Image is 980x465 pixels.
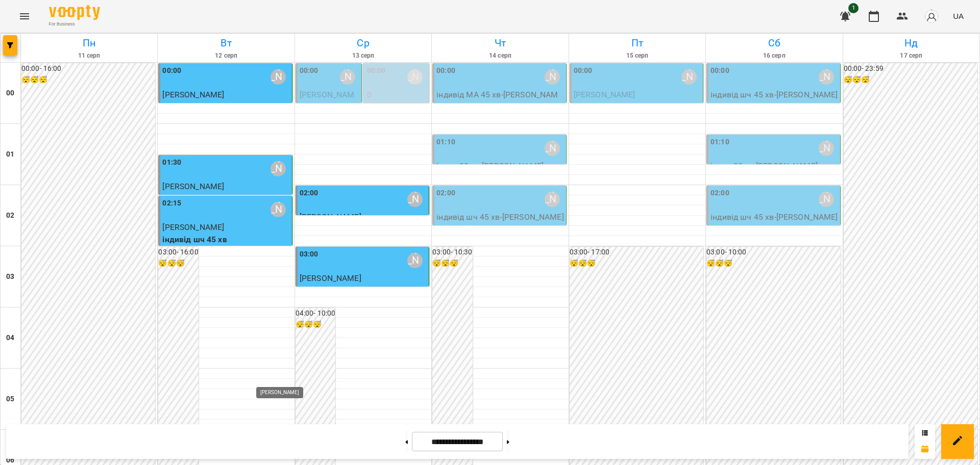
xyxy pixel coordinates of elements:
div: Вовк Галина [545,69,560,85]
label: 00:00 [436,65,455,76]
h6: Пт [571,35,704,51]
h6: 😴😴😴 [158,258,198,269]
img: avatar_s.png [924,9,939,23]
label: 00:00 [574,65,593,76]
div: Вовк Галина [681,69,697,85]
h6: Чт [433,35,567,51]
label: 02:15 [162,198,181,209]
div: Вовк Галина [819,141,834,156]
div: Вовк Галина [407,192,423,207]
div: Вовк Галина [407,69,423,85]
h6: 17 серп [845,51,978,61]
label: 02:00 [710,188,729,199]
h6: 00 [6,88,14,99]
p: індивід МА 45 хв [574,101,701,113]
h6: 03:00 - 10:30 [432,247,472,258]
h6: 03:00 - 10:00 [706,247,840,258]
p: Індив 30 хв - [PERSON_NAME] [436,160,563,172]
div: Вовк Галина [271,202,286,217]
p: індивід МА 45 хв [300,285,427,297]
span: 1 [848,3,859,13]
h6: 04 [6,332,14,344]
h6: 😴😴😴 [296,319,335,330]
label: 01:30 [162,157,181,168]
h6: Сб [707,35,841,51]
span: [PERSON_NAME] [162,90,224,99]
h6: 12 серп [159,51,292,61]
h6: 00:00 - 16:00 [21,63,155,74]
span: [PERSON_NAME] [574,90,635,99]
div: Вовк Галина [545,141,560,156]
label: 02:00 [436,188,455,199]
label: 02:00 [300,188,318,199]
span: [PERSON_NAME] [300,90,355,112]
h6: Вт [159,35,292,51]
h6: 😴😴😴 [21,74,155,86]
label: 00:00 [367,65,386,76]
h6: 04:00 - 10:00 [296,308,335,319]
span: For Business [49,21,100,28]
h6: Нд [845,35,978,51]
p: індивід шч 45 хв [162,193,289,205]
p: Індив 30 хв - [PERSON_NAME] [710,160,838,172]
span: [PERSON_NAME] [162,182,224,191]
p: індивід шч 45 хв - [PERSON_NAME] [710,89,838,101]
h6: 02 [6,210,14,221]
div: Вовк Галина [819,192,834,207]
span: [PERSON_NAME] [162,222,224,232]
h6: Пн [22,35,156,51]
h6: 😴😴😴 [844,74,977,86]
h6: 13 серп [297,51,430,61]
div: Вовк Галина [340,69,355,85]
div: Вовк Галина [819,69,834,85]
h6: 03 [6,271,14,282]
p: індивід МА 45 хв [162,101,289,113]
h6: 03:00 - 17:00 [570,247,703,258]
label: 00:00 [300,65,318,76]
h6: 15 серп [571,51,704,61]
label: 03:00 [300,249,318,260]
label: 01:10 [710,137,729,148]
div: Вовк Галина [271,69,286,85]
label: 00:00 [162,65,181,76]
p: індивід МА 45 хв - [PERSON_NAME] [436,89,563,113]
h6: 😴😴😴 [570,258,703,269]
label: 00:00 [710,65,729,76]
img: Voopty Logo [49,5,100,20]
h6: 05 [6,394,14,405]
p: 0 [367,89,427,101]
h6: 16 серп [707,51,841,61]
button: Menu [12,4,37,29]
p: індивід шч 45 хв [162,234,289,246]
span: [PERSON_NAME] [300,212,361,222]
h6: Ср [297,35,430,51]
span: [PERSON_NAME] [300,273,361,283]
div: Вовк Галина [545,192,560,207]
h6: 😴😴😴 [706,258,840,269]
label: 01:10 [436,137,455,148]
div: Вовк Галина [271,161,286,176]
h6: 01 [6,149,14,160]
h6: 😴😴😴 [432,258,472,269]
div: Вовк Галина [407,253,423,268]
span: UA [953,11,964,21]
p: індивід шч 45 хв - [PERSON_NAME] [436,211,563,223]
h6: 11 серп [22,51,156,61]
button: UA [949,7,968,25]
p: індивід шч 45 хв - [PERSON_NAME] [710,211,838,223]
h6: 14 серп [433,51,567,61]
h6: 03:00 - 16:00 [158,247,198,258]
p: індивід шч 45 хв ([PERSON_NAME]) [367,101,427,137]
h6: 00:00 - 23:59 [844,63,977,74]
